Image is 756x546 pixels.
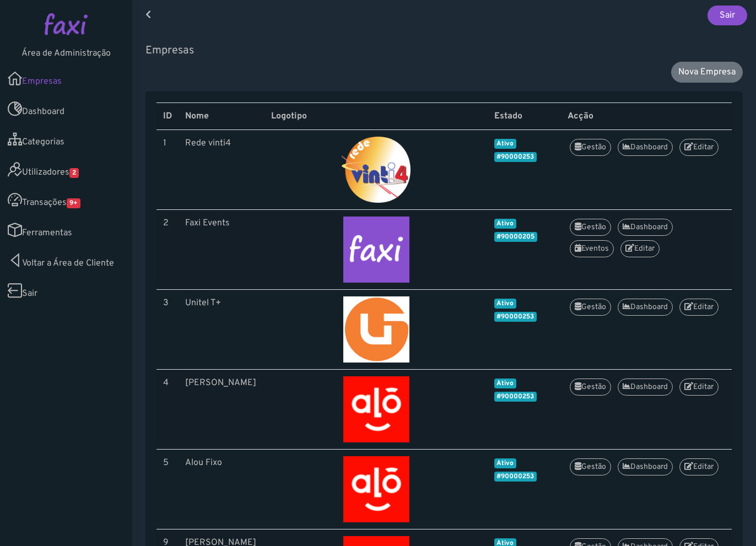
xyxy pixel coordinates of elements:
[620,240,660,257] a: Editar
[494,299,517,309] span: Ativo
[570,139,611,156] a: Gestão
[618,139,673,156] a: Dashboard
[570,219,611,236] a: Gestão
[494,379,517,388] span: Ativo
[494,232,538,242] span: #90000205
[271,296,480,363] img: Unitel T+
[179,290,264,370] td: Unitel T+
[570,299,611,316] a: Gestão
[271,376,480,442] img: Alou Móvel
[570,379,611,396] a: Gestão
[494,392,537,402] span: #90000253
[679,139,719,156] a: Editar
[271,137,480,203] img: Rede vinti4
[264,103,487,130] th: Logotipo
[145,44,743,57] h5: Empresas
[618,379,673,396] a: Dashboard
[494,458,517,468] span: Ativo
[708,6,747,25] a: Sair
[156,450,179,529] td: 5
[156,130,179,210] td: 1
[179,103,264,130] th: Nome
[618,299,673,316] a: Dashboard
[671,62,743,83] a: Nova Empresa
[156,103,179,130] th: ID
[156,370,179,450] td: 4
[156,290,179,370] td: 3
[156,210,179,290] td: 2
[561,103,732,130] th: Acção
[494,472,537,482] span: #90000253
[679,379,719,396] a: Editar
[679,458,719,475] a: Editar
[494,312,537,322] span: #90000253
[494,219,517,229] span: Ativo
[570,240,614,257] a: Eventos
[179,210,264,290] td: Faxi Events
[179,130,264,210] td: Rede vinti4
[271,456,480,522] img: Alou Fixo
[570,458,611,475] a: Gestão
[488,103,561,130] th: Estado
[618,458,673,475] a: Dashboard
[679,299,719,316] a: Editar
[271,217,480,283] img: Faxi Events
[618,219,673,236] a: Dashboard
[69,168,79,178] span: 2
[179,370,264,450] td: [PERSON_NAME]
[67,198,80,208] span: 9+
[494,139,517,149] span: Ativo
[179,450,264,529] td: Alou Fixo
[494,152,537,162] span: #90000253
